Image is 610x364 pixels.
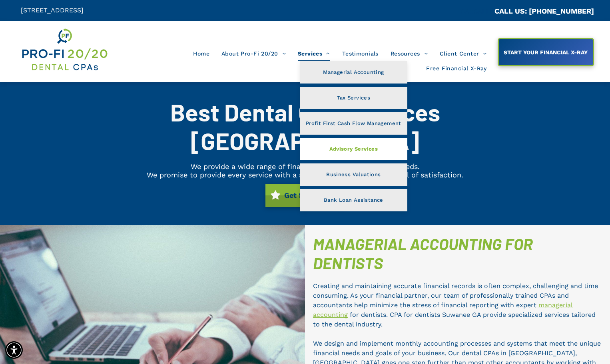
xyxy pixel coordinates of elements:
a: Bank Loan Assistance [300,189,407,211]
span: We provide a wide range of financial services to meet your needs. [191,162,420,171]
span: Managerial Accounting [323,67,384,78]
a: Tax Services [300,87,407,109]
a: Free Financial X-Ray [420,61,492,76]
span: START YOUR FINANCIAL X-RAY [501,45,590,60]
a: Testimonials [336,46,385,61]
a: Resources [385,46,434,61]
span: Business Valuations [326,169,381,180]
span: [STREET_ADDRESS] [21,6,84,14]
a: Advisory Services [300,138,407,160]
a: Services [292,46,336,61]
span: Get Started [281,187,328,203]
div: Accessibility Menu [5,341,23,359]
a: Business Valuations [300,163,407,186]
span: Creating and maintaining accurate financial records is often complex, challenging and time consum... [313,282,598,309]
span: Profit First Cash Flow Management [306,118,401,129]
a: CALL US: [PHONE_NUMBER] [494,7,594,15]
a: START YOUR FINANCIAL X-RAY [498,38,594,66]
a: Profit First Cash Flow Management [300,112,407,135]
span: We promise to provide every service with a smile, and to your highest level of satisfaction. [147,171,463,179]
span: for dentists. CPA for dentists Suwanee GA provide specialized services tailored to the dental ind... [313,311,596,328]
a: Client Center [434,46,493,61]
a: Get Started [265,184,345,207]
span: Tax Services [337,93,371,103]
span: Bank Loan Assistance [324,195,383,205]
a: Managerial Accounting [300,61,407,84]
span: Best Dental CPA Services [GEOGRAPHIC_DATA] [170,97,440,155]
span: Advisory Services [329,144,378,154]
img: Get Dental CPA Consulting, Bookkeeping, & Bank Loans [21,27,108,72]
a: About Pro-Fi 20/20 [215,46,292,61]
a: Home [187,46,215,61]
span: MANAGERIAL ACCOUNTING FOR DENTISTS [313,234,533,273]
span: CA::CALLC [460,8,494,15]
span: Services [298,46,330,61]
